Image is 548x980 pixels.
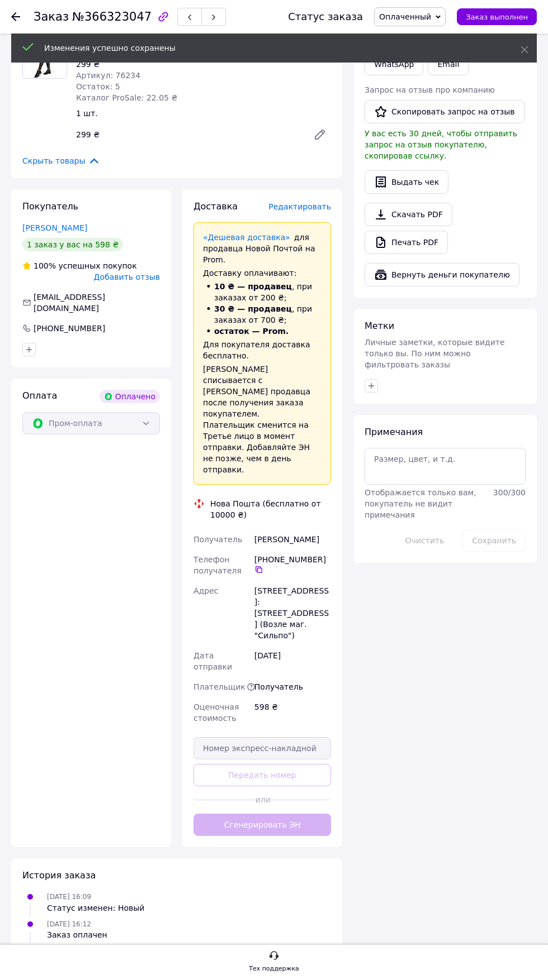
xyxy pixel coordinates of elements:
[365,321,394,331] span: Метки
[47,902,144,914] div: Статус изменен: Новый
[44,42,493,54] div: Изменения успешно сохранены
[268,202,331,211] span: Редактировать
[214,282,292,291] span: 10 ₴ — продавец
[94,273,160,281] span: Добавить отзыв
[493,488,526,497] span: 300 / 300
[100,390,160,403] div: Оплачено
[193,201,238,212] span: Доставка
[193,586,218,595] span: Адрес
[252,697,333,728] div: 598 ₴
[193,737,331,759] input: Номер экспресс-накладной
[34,293,105,313] span: [EMAIL_ADDRESS][DOMAIN_NAME]
[203,232,322,265] div: для продавца Новой Почтой на Prom.
[214,327,289,336] span: остаток — Prom.
[249,963,299,974] div: Тех поддержка
[11,11,20,22] div: Вернуться назад
[365,338,505,369] span: Личные заметки, которые видите только вы. По ним можно фильтровать заказы
[252,677,333,697] div: Получатель
[34,261,56,270] span: 100%
[72,10,152,23] span: №366323047
[466,13,528,21] span: Заказ выполнен
[203,281,322,303] li: , при заказах от 200 ₴;
[72,106,336,121] div: 1 шт.
[252,529,333,549] div: [PERSON_NAME]
[365,85,495,94] span: Запрос на отзыв про компанию
[365,488,476,519] span: Отображается только вам, покупатель не видит примечания
[288,11,363,22] div: Статус заказа
[22,223,87,232] a: [PERSON_NAME]
[22,260,137,271] div: успешных покупок
[309,123,331,146] a: Редактировать
[254,554,331,574] div: [PHONE_NUMBER]
[76,82,120,91] span: Остаток: 5
[76,93,177,102] span: Каталог ProSale: 22.05 ₴
[252,581,333,646] div: [STREET_ADDRESS]: [STREET_ADDRESS] (Возле маг. "Сильпо")
[32,323,106,334] div: [PHONE_NUMBER]
[214,304,292,313] span: 30 ₴ — продавец
[72,127,304,142] div: 299 ₴
[76,71,140,80] span: Артикул: 76234
[193,535,242,544] span: Получатель
[365,231,448,254] a: Печать PDF
[22,155,100,167] span: Скрыть товары
[252,646,333,677] div: [DATE]
[34,10,69,23] span: Заказ
[193,555,242,575] span: Телефон получателя
[365,100,525,123] button: Скопировать запрос на отзыв
[256,794,270,805] span: или
[457,8,537,25] button: Заказ выполнен
[22,238,123,251] div: 1 заказ у вас на 598 ₴
[193,682,245,691] span: Плательщик
[379,12,431,21] span: Оплаченный
[365,263,519,286] button: Вернуть деньги покупателю
[47,920,91,928] span: [DATE] 16:12
[203,303,322,326] li: , при заказах от 700 ₴;
[47,929,107,940] div: Заказ оплачен
[365,170,448,194] button: Выдать чек
[203,339,322,361] div: Для покупателя доставка бесплатно.
[22,390,57,401] span: Оплата
[22,201,78,212] span: Покупатель
[22,870,96,881] span: История заказа
[193,651,232,671] span: Дата отправки
[203,267,322,279] div: Доставку оплачивают:
[365,203,452,226] a: Скачать PDF
[365,427,423,437] span: Примечания
[47,893,91,901] span: [DATE] 16:09
[203,233,290,242] a: «Дешевая доставка»
[203,364,322,475] div: [PERSON_NAME] списывается с [PERSON_NAME] продавца после получения заказа покупателем. Плательщик...
[365,129,517,160] span: У вас есть 30 дней, чтобы отправить запрос на отзыв покупателю, скопировав ссылку.
[207,498,334,520] div: Нова Пошта (бесплатно от 10000 ₴)
[193,702,239,723] span: Оценочная стоимость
